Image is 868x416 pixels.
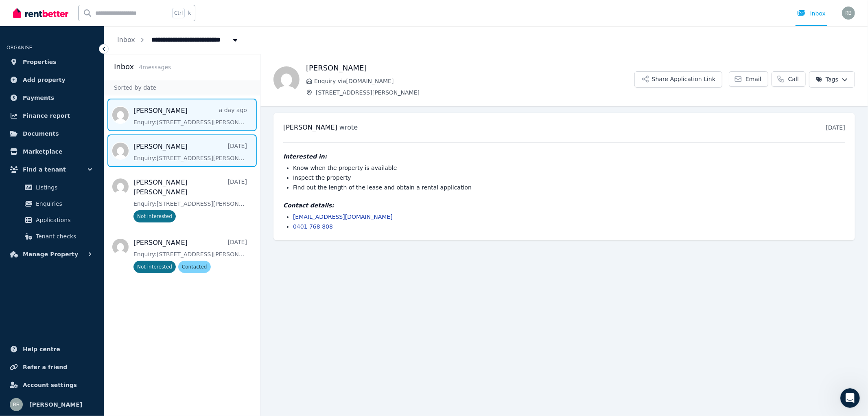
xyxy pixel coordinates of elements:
[36,199,91,209] span: Enquiries
[23,75,66,85] span: Add property
[314,77,634,85] span: Enquiry via [DOMAIN_NAME]
[5,3,21,19] button: go back
[306,62,634,74] h1: [PERSON_NAME]
[24,216,152,233] button: I'm a landlord and already have a tenant
[23,380,77,390] span: Account settings
[273,66,300,92] img: Mariam Sheriff
[117,36,135,44] a: Inbox
[7,108,97,124] a: Finance report
[816,75,838,84] span: Tags
[143,3,157,18] div: Close
[39,4,107,10] h1: The RentBetter Team
[7,125,97,142] a: Documents
[293,174,845,182] li: Inspect the property
[283,201,845,209] h4: Contact details:
[39,10,101,18] p: The team can also help
[7,45,32,51] span: ORGANISE
[634,71,722,88] button: Share Application Link
[10,196,94,212] a: Enquiries
[188,10,191,16] span: k
[104,26,252,54] nav: Breadcrumb
[133,178,247,222] a: [PERSON_NAME] [PERSON_NAME][DATE]Enquiry:[STREET_ADDRESS][PERSON_NAME].Not interested
[7,72,97,88] a: Add property
[43,196,153,212] button: I'm a landlord looking for a tenant
[104,80,260,95] div: Sorted by date
[746,75,761,83] span: Email
[283,152,845,161] h4: Interested in:
[316,88,634,97] span: [STREET_ADDRESS][PERSON_NAME]
[133,238,247,273] a: [PERSON_NAME][DATE]Enquiry:[STREET_ADDRESS][PERSON_NAME].Not interestedContacted
[139,64,171,70] span: 4 message s
[7,341,97,357] a: Help centre
[23,129,59,139] span: Documents
[29,400,82,409] span: [PERSON_NAME]
[10,179,94,196] a: Listings
[10,398,23,411] img: Ravi Beniwal
[23,4,36,18] img: Profile image for The RentBetter Team
[826,124,845,131] time: [DATE]
[7,143,97,160] a: Marketplace
[133,142,247,162] a: [PERSON_NAME][DATE]Enquiry:[STREET_ADDRESS][PERSON_NAME].
[23,93,54,103] span: Payments
[7,54,97,70] a: Properties
[13,52,127,60] div: Hey there 👋 Welcome to RentBetter!
[23,57,57,67] span: Properties
[6,237,105,253] button: I'm looking to sell my property
[842,7,855,20] img: Ravi Beniwal
[114,61,134,73] h2: Inbox
[7,359,97,375] a: Refer a friend
[7,47,156,123] div: The RentBetter Team says…
[293,214,393,220] a: [EMAIL_ADDRESS][DOMAIN_NAME]
[105,237,152,253] button: I'm a tenant
[7,246,97,262] button: Manage Property
[36,231,91,241] span: Tenant checks
[7,161,97,178] button: Find a tenant
[133,106,247,126] a: [PERSON_NAME]a day agoEnquiry:[STREET_ADDRESS][PERSON_NAME].
[13,106,88,111] div: The RentBetter Team • [DATE]
[293,223,333,230] a: 0401 768 808
[7,377,97,393] a: Account settings
[10,228,94,244] a: Tenant checks
[13,92,127,99] b: What can we help you with [DATE]?
[127,3,143,19] button: Home
[23,147,62,156] span: Marketplace
[788,75,799,83] span: Call
[339,123,358,131] span: wrote
[293,164,845,172] li: Know when the property is available
[36,183,91,192] span: Listings
[13,7,68,19] img: RentBetter
[23,362,67,372] span: Refer a friend
[840,388,860,408] iframe: Intercom live chat
[23,344,60,354] span: Help centre
[283,123,337,131] span: [PERSON_NAME]
[809,71,855,88] button: Tags
[797,9,826,18] div: Inbox
[729,71,768,87] a: Email
[104,95,260,281] nav: Message list
[23,249,78,259] span: Manage Property
[23,165,66,174] span: Find a tenant
[10,212,94,228] a: Applications
[172,8,185,18] span: Ctrl
[36,215,91,225] span: Applications
[13,64,127,88] div: On RentBetter, taking control and managing your property is easier than ever before.
[7,90,97,106] a: Payments
[96,257,152,273] button: Something else
[293,183,845,191] li: Find out the length of the lease and obtain a rental application
[7,47,133,105] div: Hey there 👋 Welcome to RentBetter!On RentBetter, taking control and managing your property is eas...
[23,111,70,121] span: Finance report
[772,71,806,87] a: Call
